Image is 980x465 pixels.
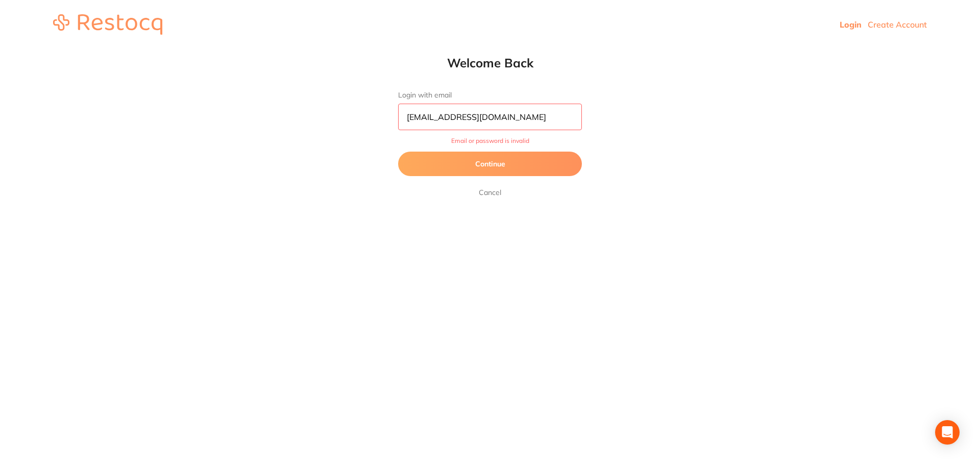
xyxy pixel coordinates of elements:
[378,55,602,70] h1: Welcome Back
[398,152,582,176] button: Continue
[398,137,582,144] span: Email or password is invalid
[477,186,503,199] a: Cancel
[840,19,862,30] a: Login
[398,91,582,100] label: Login with email
[935,420,960,445] div: Open Intercom Messenger
[53,14,162,35] img: restocq_logo.svg
[868,19,927,30] a: Create Account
